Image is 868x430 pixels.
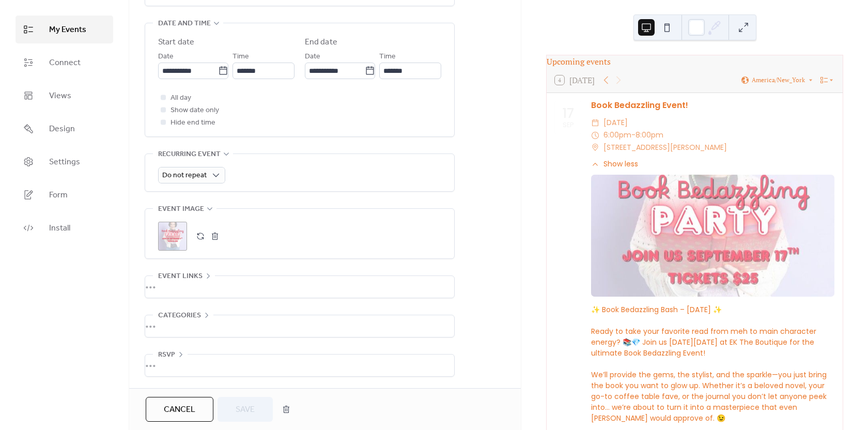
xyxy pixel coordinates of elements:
span: My Events [49,24,86,36]
span: Date and time [158,18,211,30]
span: Hide end time [171,117,215,129]
a: Views [16,82,113,110]
span: - [631,129,636,142]
div: ​ [591,117,599,129]
span: 8:00pm [636,129,663,142]
span: Time [233,51,249,63]
span: Show less [603,159,638,170]
span: America/New_York [752,77,805,83]
span: Date [158,51,174,63]
a: Install [16,214,113,242]
div: ​ [591,159,599,170]
div: Upcoming events [547,55,843,68]
span: Cancel [164,404,195,416]
span: [STREET_ADDRESS][PERSON_NAME] [603,142,727,154]
span: Form [49,189,68,202]
a: Form [16,181,113,209]
a: Design [16,115,113,143]
div: ​ [591,142,599,154]
div: 17 [562,107,574,120]
div: Book Bedazzling Event! [591,99,834,112]
span: Event links [158,270,203,283]
button: Cancel [146,397,213,422]
span: RSVP [158,349,175,361]
span: Recurring event [158,148,221,161]
span: Settings [49,156,80,168]
a: Connect [16,49,113,76]
div: ; [158,222,187,251]
span: Connect [49,57,81,69]
div: ••• [145,276,454,298]
span: Install [49,222,70,235]
span: Design [49,123,75,135]
span: All day [171,92,191,104]
a: My Events [16,16,113,43]
span: Views [49,90,71,102]
div: End date [305,36,337,49]
div: Start date [158,36,194,49]
span: Categories [158,310,201,322]
span: 6:00pm [603,129,631,142]
button: ​Show less [591,159,638,170]
div: Sep [563,122,574,129]
span: Show date only [171,104,219,117]
span: Time [379,51,396,63]
span: Event image [158,203,204,216]
span: [DATE] [603,117,628,129]
div: ​ [591,129,599,142]
div: ••• [145,355,454,376]
a: Settings [16,148,113,176]
div: ••• [145,315,454,337]
span: Do not repeat [162,168,207,182]
span: Date [305,51,320,63]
